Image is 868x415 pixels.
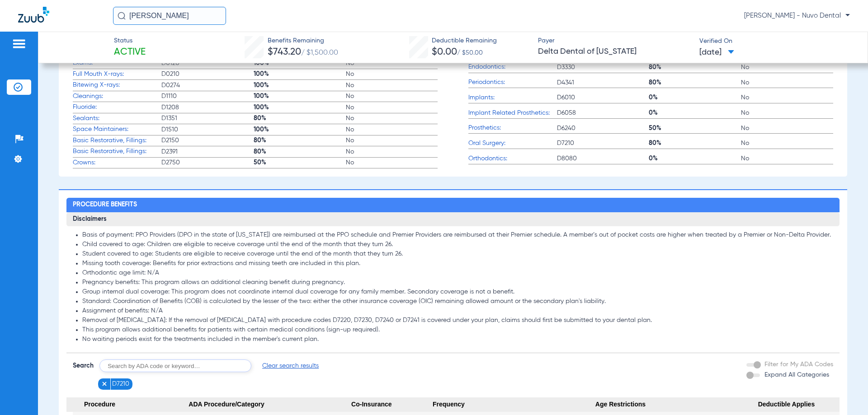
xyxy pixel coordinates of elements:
span: 0% [649,108,741,117]
img: hamburger-icon [12,38,26,49]
span: $743.20 [268,47,301,57]
span: Orthodontics: [468,154,557,163]
span: 80% [254,114,346,123]
span: No [346,125,438,134]
span: D6240 [557,124,649,133]
label: Filter for My ADA Codes [763,360,833,369]
span: D7210 [557,139,649,148]
span: / $50.00 [457,50,483,56]
span: Benefits Remaining [268,36,338,46]
span: 100% [254,81,346,90]
li: Orthodontic age limit: N/A [82,269,833,277]
span: 80% [254,136,346,145]
span: Delta Dental of [US_STATE] [538,46,692,57]
span: Prosthetics: [468,123,557,133]
span: D1208 [161,103,254,112]
span: [PERSON_NAME] - Nuvo Dental [744,11,850,20]
span: 100% [254,70,346,79]
span: No [346,114,438,123]
span: / $1,500.00 [301,49,338,56]
input: Search by ADA code or keyword… [99,359,251,372]
span: Basic Restorative, Fillings: [73,136,161,145]
span: D8080 [557,154,649,163]
span: Search [73,361,94,370]
span: Sealants: [73,114,161,123]
span: D6010 [557,93,649,102]
span: D2150 [161,136,254,145]
span: 80% [649,63,741,72]
img: Zuub Logo [18,7,49,23]
li: Missing tooth coverage: Benefits for prior extractions and missing teeth are included in this plan. [82,260,833,268]
span: Cleanings: [73,92,161,101]
span: 80% [649,78,741,87]
span: Status [114,36,146,46]
span: D3330 [557,63,649,72]
li: Group internal dual coverage: This program does not coordinate internal dual coverage for any fam... [82,288,833,296]
input: Search for patients [113,7,226,25]
li: Removal of [MEDICAL_DATA]: If the removal of [MEDICAL_DATA] with procedure codes D7220, D7230, D7... [82,317,833,325]
span: Frequency [433,397,595,412]
span: Active [114,46,146,59]
span: D4341 [557,78,649,87]
span: D2391 [161,147,254,156]
span: D1110 [161,92,254,101]
span: 100% [254,103,346,112]
h2: Procedure Benefits [66,198,839,212]
span: Implants: [468,93,557,103]
span: No [346,92,438,101]
span: 50% [254,158,346,167]
span: No [741,93,833,102]
span: No [741,108,833,117]
li: Assignment of benefits: N/A [82,307,833,315]
span: Deductible Applies [758,397,840,412]
span: D1351 [161,114,254,123]
span: $0.00 [432,47,457,57]
h3: Disclaimers [66,212,839,227]
li: This program allows additional benefits for patients with certain medical conditions (sign-up req... [82,326,833,334]
span: Periodontics: [468,78,557,87]
span: 50% [649,124,741,133]
span: ADA Procedure/Category [189,397,351,412]
span: 0% [649,154,741,163]
img: x.svg [101,381,108,387]
span: Co-Insurance [351,397,433,412]
span: [DATE] [699,47,734,58]
span: Bitewing X-rays: [73,80,161,90]
li: Standard: Coordination of Benefits (COB) is calculated by the lesser of the two: either the other... [82,298,833,306]
span: No [741,139,833,148]
span: Deductible Remaining [432,36,497,46]
span: Expand All Categories [764,372,829,378]
span: Space Maintainers: [73,125,161,134]
span: No [741,154,833,163]
span: Oral Surgery: [468,139,557,148]
li: No waiting periods exist for the treatments included in the member's current plan. [82,336,833,344]
span: Age Restrictions [595,397,758,412]
li: Pregnancy benefits: This program allows an additional cleaning benefit during pregnancy. [82,279,833,287]
span: Full Mouth X-rays: [73,70,161,79]
span: No [741,63,833,72]
span: D1510 [161,125,254,134]
span: Payer [538,36,692,46]
li: Basis of payment: PPO Providers (DPO in the state of [US_STATE]) are reimbursed at the PPO schedu... [82,231,833,239]
span: D0210 [161,70,254,79]
span: No [346,136,438,145]
span: No [346,147,438,156]
li: Student covered to age: Students are eligible to receive coverage until the end of the month that... [82,250,833,258]
span: D0274 [161,81,254,90]
span: 80% [649,139,741,148]
span: Procedure [66,397,189,412]
div: Chat Widget [823,372,868,415]
span: Verified On [699,37,853,46]
span: 80% [254,147,346,156]
span: Clear search results [262,361,319,370]
span: No [346,81,438,90]
span: 100% [254,92,346,101]
span: Crowns: [73,158,161,168]
span: No [346,103,438,112]
span: No [346,158,438,167]
span: D6058 [557,108,649,117]
span: Basic Restorative, Fillings: [73,147,161,156]
span: No [741,78,833,87]
li: Child covered to age: Children are eligible to receive coverage until the end of the month that t... [82,241,833,249]
span: 100% [254,125,346,134]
